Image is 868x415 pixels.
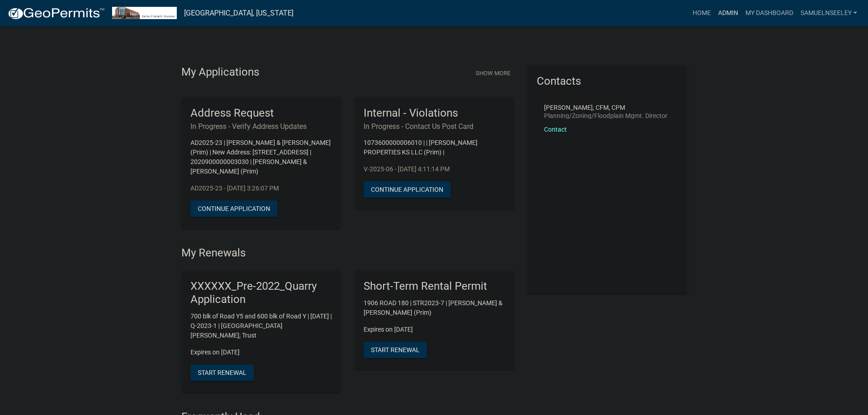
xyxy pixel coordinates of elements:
button: Start Renewal [364,342,427,358]
button: Show More [472,66,514,81]
a: Home [689,5,714,22]
p: V-2025-06 - [DATE] 4:11:14 PM [364,164,505,174]
a: [GEOGRAPHIC_DATA], [US_STATE] [184,5,293,21]
a: SamuelNSeeley [797,5,861,22]
p: AD2025-23 - [DATE] 3:26:07 PM [190,184,332,193]
h4: My Renewals [181,246,514,260]
p: 1906 ROAD 180 | STR2023-7 | [PERSON_NAME] & [PERSON_NAME] (Prim) [364,298,505,318]
img: Lyon County, Kansas [112,7,177,19]
button: Continue Application [364,181,451,198]
p: 1073600000006010 | | [PERSON_NAME] PROPERTIES KS LLC (Prim) | [364,138,505,157]
h4: My Applications [181,66,259,79]
h5: Address Request [190,107,332,120]
h5: Contacts [537,75,678,88]
p: Expires on [DATE] [190,348,332,357]
p: Planning/Zoning/Floodplain Mgmt. Director [544,113,668,119]
h6: In Progress - Contact Us Post Card [364,122,505,131]
p: Expires on [DATE] [364,325,505,334]
a: Admin [714,5,742,22]
h5: XXXXXX_Pre-2022_Quarry Application [190,280,332,306]
h5: Short-Term Rental Permit [364,280,505,293]
p: AD2025-23 | [PERSON_NAME] & [PERSON_NAME] (Prim) | New Address: [STREET_ADDRESS] | 20209000000030... [190,138,332,176]
span: Start Renewal [371,346,420,354]
span: Start Renewal [198,369,247,376]
button: Continue Application [190,200,277,217]
h6: In Progress - Verify Address Updates [190,122,332,131]
p: [PERSON_NAME], CFM, CPM [544,104,668,111]
p: 700 blk of Road Y5 and 600 blk of Road Y | [DATE] | Q-2023-1 | [GEOGRAPHIC_DATA][PERSON_NAME]; Trust [190,312,332,340]
a: My Dashboard [742,5,797,22]
h5: Internal - Violations [364,107,505,120]
button: Start Renewal [190,364,254,381]
a: Contact [544,126,567,133]
wm-registration-list-section: My Renewals [181,246,514,399]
